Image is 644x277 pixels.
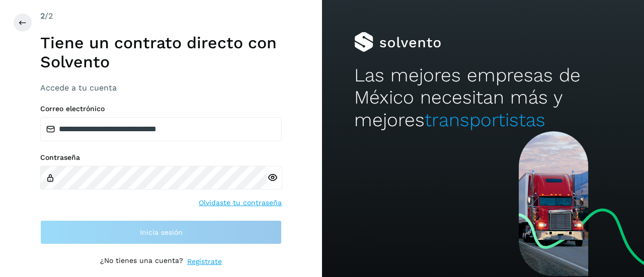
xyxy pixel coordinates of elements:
[187,256,222,267] a: Regístrate
[40,10,282,22] div: /2
[40,220,282,244] button: Inicia sesión
[40,105,282,113] label: Correo electrónico
[40,33,282,72] h1: Tiene un contrato directo con Solvento
[354,64,612,131] h2: Las mejores empresas de México necesitan más y mejores
[199,198,282,208] a: Olvidaste tu contraseña
[425,109,545,131] span: transportistas
[40,153,282,162] label: Contraseña
[100,256,183,267] p: ¿No tienes una cuenta?
[40,83,282,93] h3: Accede a tu cuenta
[40,11,45,21] span: 2
[140,229,183,236] span: Inicia sesión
